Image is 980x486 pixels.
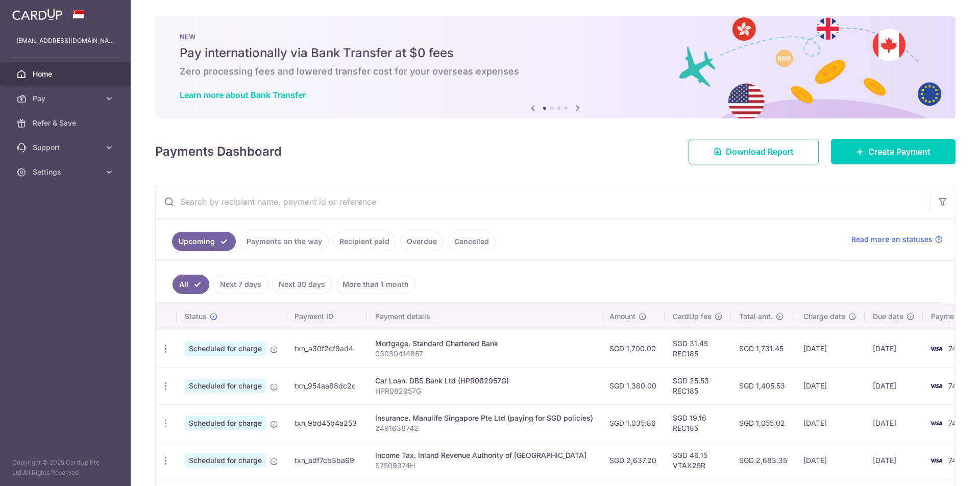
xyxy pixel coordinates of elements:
[948,419,966,427] span: 7400
[865,442,923,479] td: [DATE]
[185,379,266,393] span: Scheduled for charge
[601,330,665,367] td: SGD 1,700.00
[33,142,100,153] span: Support
[601,367,665,404] td: SGD 1,380.00
[795,404,865,442] td: [DATE]
[33,167,100,177] span: Settings
[851,234,943,245] a: Read more on statuses
[831,139,955,164] a: Create Payment
[851,234,933,245] span: Read more on statuses
[795,442,865,479] td: [DATE]
[213,275,268,294] a: Next 7 days
[286,367,367,404] td: txn_954aa88dc2c
[156,185,930,218] input: Search by recipient name, payment id or reference
[948,456,966,465] span: 7400
[286,404,367,442] td: txn_9bd45b4a253
[689,139,819,164] a: Download Report
[375,338,593,349] div: Mortgage. Standard Chartered Bank
[665,330,731,367] td: SGD 31.45 REC185
[803,311,845,322] span: Charge date
[375,413,593,423] div: Insurance. Manulife Singapore Pte Ltd (paying for SGD policies)
[185,416,266,430] span: Scheduled for charge
[865,404,923,442] td: [DATE]
[180,45,931,61] h5: Pay internationally via Bank Transfer at $0 fees
[731,330,795,367] td: SGD 1,731.45
[795,367,865,404] td: [DATE]
[448,232,496,251] a: Cancelled
[375,386,593,396] p: HPR082957G
[286,442,367,479] td: txn_adf7cb3ba69
[609,311,635,322] span: Amount
[286,330,367,367] td: txn_a30f2cf8ad4
[673,311,712,322] span: CardUp fee
[272,275,332,294] a: Next 30 days
[731,442,795,479] td: SGD 2,683.35
[33,69,100,79] span: Home
[865,367,923,404] td: [DATE]
[601,404,665,442] td: SGD 1,035.86
[185,453,266,468] span: Scheduled for charge
[16,36,114,46] p: [EMAIL_ADDRESS][DOMAIN_NAME]
[375,376,593,386] div: Car Loan. DBS Bank Ltd (HPR082957G)
[739,311,773,322] span: Total amt.
[375,349,593,359] p: 03030414857
[33,93,100,104] span: Pay
[333,232,396,251] a: Recipient paid
[726,145,794,158] span: Download Report
[926,343,946,355] img: Bank Card
[336,275,415,294] a: More than 1 month
[926,417,946,429] img: Bank Card
[865,330,923,367] td: [DATE]
[180,65,931,78] h6: Zero processing fees and lowered transfer cost for your overseas expenses
[185,342,266,356] span: Scheduled for charge
[731,367,795,404] td: SGD 1,405.53
[173,275,209,294] a: All
[33,118,100,128] span: Refer & Save
[665,404,731,442] td: SGD 19.16 REC185
[948,381,966,390] span: 7400
[12,8,62,20] img: CardUp
[185,311,207,322] span: Status
[367,303,601,330] th: Payment details
[286,303,367,330] th: Payment ID
[868,145,930,158] span: Create Payment
[180,90,306,100] a: Learn more about Bank Transfer
[873,311,903,322] span: Due date
[601,442,665,479] td: SGD 2,637.20
[375,423,593,433] p: 2491638742
[155,16,955,118] img: Bank transfer banner
[375,450,593,460] div: Income Tax. Inland Revenue Authority of [GEOGRAPHIC_DATA]
[155,142,282,161] h4: Payments Dashboard
[731,404,795,442] td: SGD 1,055.02
[400,232,444,251] a: Overdue
[172,232,236,251] a: Upcoming
[926,454,946,467] img: Bank Card
[948,344,966,353] span: 7400
[795,330,865,367] td: [DATE]
[665,367,731,404] td: SGD 25.53 REC185
[240,232,329,251] a: Payments on the way
[375,460,593,471] p: S7509374H
[926,380,946,392] img: Bank Card
[665,442,731,479] td: SGD 46.15 VTAX25R
[180,33,931,41] p: NEW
